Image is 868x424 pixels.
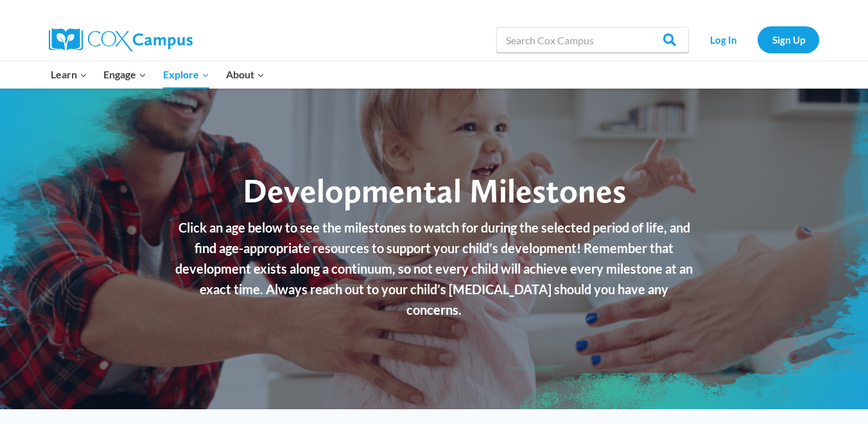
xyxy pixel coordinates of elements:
p: Click an age below to see the milestones to watch for during the selected period of life, and fin... [174,217,694,320]
nav: Primary Navigation [42,61,272,88]
a: Sign Up [758,26,819,53]
span: Learn [51,66,87,83]
span: Explore [163,66,209,83]
nav: Secondary Navigation [695,26,819,53]
input: Search Cox Campus [496,27,689,53]
span: Engage [103,66,146,83]
span: About [226,66,265,83]
span: Developmental Milestones [243,170,626,211]
img: Cox Campus [49,28,193,51]
a: Log In [695,26,751,53]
